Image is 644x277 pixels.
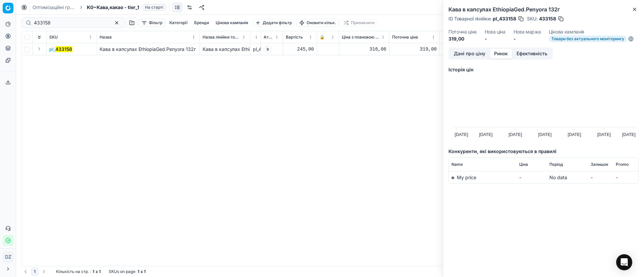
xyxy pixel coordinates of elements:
[264,34,273,40] span: Атрибут товару
[519,162,528,167] span: Ціна
[538,132,551,137] text: [DATE]
[286,46,314,53] div: 245,00
[442,46,487,53] div: -
[264,45,272,53] span: b
[138,269,139,274] strong: 1
[479,132,492,137] text: [DATE]
[33,4,166,11] nav: breadcrumb
[451,162,463,167] span: Name
[56,269,101,274] div: :
[296,19,339,27] button: Оновити кільк.
[49,34,58,40] span: SKU
[448,29,477,34] dt: Поточна ціна
[485,29,505,34] dt: Нова ціна
[87,4,139,11] span: K0~Кава,какао - tier_1
[493,15,516,22] span: pl_433158
[3,252,13,262] span: DZ
[139,19,165,27] button: Фільтр
[449,49,490,59] button: Дані про ціну
[40,268,48,276] button: Go to next page
[622,132,636,137] text: [DATE]
[448,66,639,73] h5: Історія цін
[3,252,13,262] button: DZ
[568,132,581,137] text: [DATE]
[448,16,491,21] span: ID Товарної лінійки :
[342,46,386,53] div: 316,06
[527,16,538,21] span: SKU :
[192,19,212,27] button: Бренди
[87,4,166,11] span: K0~Кава,какао - tier_1На старті
[33,4,75,11] a: Оптимізаційні групи
[35,33,43,41] button: Expand all
[549,162,563,167] span: Період
[549,29,634,34] dt: Цінова кампанія
[616,162,629,167] span: Promo
[549,36,627,42] span: Товари без актуального моніторингу
[144,269,146,274] strong: 1
[514,29,541,34] dt: Нова маржа
[56,269,89,274] span: Кількість на стр.
[286,34,303,40] span: Вартість
[55,46,72,52] mark: 433158
[616,254,632,270] div: Open Intercom Messenger
[490,49,512,59] button: Ринок
[203,46,247,53] div: Кава в капсулах EthiopiaGed.Penyora 132г
[35,45,43,53] button: Expand
[99,269,101,274] strong: 1
[49,46,72,53] button: pl_433158
[508,132,522,137] text: [DATE]
[588,171,613,184] td: -
[514,36,541,42] dd: -
[485,36,505,42] dd: -
[252,19,295,27] button: Додати фільтр
[21,268,30,276] button: Go to previous page
[100,46,196,52] span: Кава в капсулах EthiopiaGed.Penyora 132г
[392,34,418,40] span: Поточна ціна
[448,148,639,155] h5: Конкуренти, які використовуються в правилі
[31,268,39,276] button: 1
[320,34,325,40] span: 🔒
[142,4,166,11] span: На старті
[109,269,136,274] span: SKUs on page :
[591,162,608,167] span: Залишок
[340,19,377,27] button: Призначити
[442,34,462,40] span: Нова ціна
[392,46,437,53] div: 319,00
[517,171,547,184] td: -
[203,34,240,40] span: Назва лінійки товарів
[342,34,380,40] span: Ціна з плановою націнкою
[253,46,258,53] div: pl_433158
[455,132,468,137] text: [DATE]
[512,49,552,59] button: Ефективність
[597,132,610,137] text: [DATE]
[448,36,477,42] dd: 319,00
[34,19,107,26] input: Пошук по SKU або назві
[96,269,98,274] strong: з
[213,19,251,27] button: Цінова кампанія
[49,46,72,53] span: pl_
[613,171,638,184] td: -
[547,171,588,184] td: No data
[539,15,556,22] span: 433158
[21,268,48,276] nav: pagination
[457,175,476,180] span: My price
[448,5,639,13] h2: Кава в капсулах EthiopiaGed.Penyora 132г
[93,269,94,274] strong: 1
[100,34,112,40] span: Назва
[141,269,143,274] strong: з
[167,19,190,27] button: Категорії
